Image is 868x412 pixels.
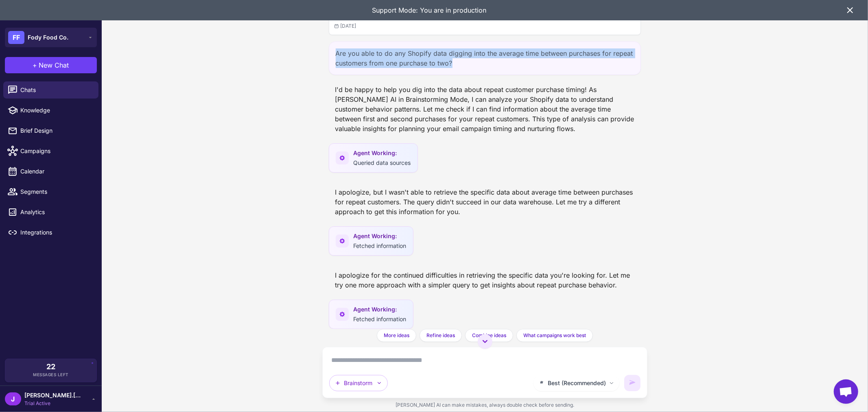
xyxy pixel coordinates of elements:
[20,208,92,217] span: Analytics
[20,126,92,135] span: Brief Design
[354,232,407,241] span: Agent Working:
[426,332,455,339] span: Refine ideas
[354,149,411,158] span: Agent Working:
[3,122,98,139] a: Brief Design
[20,228,92,237] span: Integrations
[354,242,407,249] span: Fetched information
[3,183,98,200] a: Segments
[5,28,97,47] button: FFFody Food Co.
[24,400,81,407] span: Trial Active
[3,81,98,99] a: Chats
[5,392,21,405] div: J
[3,163,98,180] a: Calendar
[33,60,37,70] span: +
[354,316,407,322] span: Fetched information
[354,159,411,166] span: Queried data sources
[20,106,92,115] span: Knowledge
[384,332,409,339] span: More ideas
[20,167,92,176] span: Calendar
[420,329,462,342] button: Refine ideas
[516,329,593,342] button: What campaigns work best
[354,305,407,314] span: Agent Working:
[548,379,606,388] span: Best (Recommended)
[20,85,92,94] span: Chats
[3,224,98,241] a: Integrations
[329,42,641,75] div: Are you able to do any Shopify data digging into the average time between purchases for repeat cu...
[3,142,98,160] a: Campaigns
[3,204,98,221] a: Analytics
[533,375,619,391] button: Best (Recommended)
[3,102,98,119] a: Knowledge
[5,57,97,73] button: +New Chat
[329,184,641,220] div: I apologize, but I wasn't able to retrieve the specific data about average time between purchases...
[472,332,506,339] span: Combine ideas
[28,33,68,42] span: Fody Food Co.
[523,332,586,339] span: What campaigns work best
[334,22,356,30] span: [DATE]
[33,372,69,378] span: Messages Left
[46,363,55,370] span: 22
[20,147,92,156] span: Campaigns
[8,31,24,44] div: FF
[465,329,513,342] button: Combine ideas
[377,329,416,342] button: More ideas
[20,187,92,196] span: Segments
[834,379,858,404] a: Open chat
[329,81,641,137] div: I'd be happy to help you dig into the data about repeat customer purchase timing! As [PERSON_NAME...
[329,267,641,293] div: I apologize for the continued difficulties in retrieving the specific data you're looking for. Le...
[329,375,388,391] button: Brainstorm
[322,398,648,412] div: [PERSON_NAME] AI can make mistakes, always double check before sending.
[39,60,69,70] span: New Chat
[24,391,81,400] span: [PERSON_NAME].[PERSON_NAME]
